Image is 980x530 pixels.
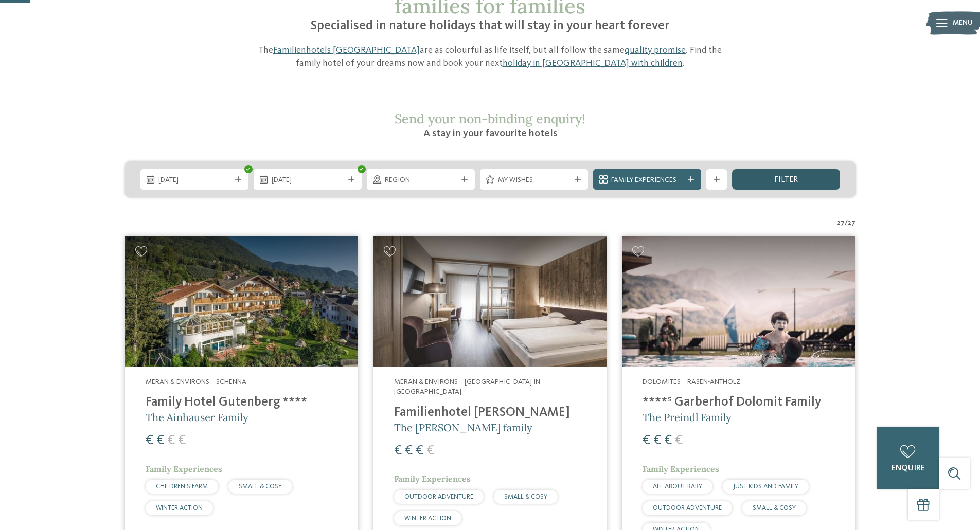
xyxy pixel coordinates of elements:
h4: Family Hotel Gutenberg **** [146,395,337,410]
span: € [643,434,650,447]
span: € [653,434,661,447]
span: filter [774,176,798,184]
span: € [156,434,164,447]
span: Region [385,175,457,186]
span: Family Experiences [146,464,222,474]
span: / [845,218,848,228]
img: Family Hotel Gutenberg **** [125,236,358,367]
span: € [416,444,423,458]
span: The Preindl Family [643,411,732,424]
span: [DATE] [158,175,230,186]
span: € [146,434,153,447]
span: enquire [892,464,925,472]
span: Family Experiences [394,473,471,484]
h4: Familienhotel [PERSON_NAME] [394,405,586,421]
span: 27 [837,218,845,228]
a: Familienhotels [GEOGRAPHIC_DATA] [273,46,420,55]
span: SMALL & COSY [239,483,282,490]
span: ALL ABOUT BABY [653,483,702,490]
span: My wishes [498,175,570,186]
span: € [167,434,175,447]
span: Family Experiences [611,175,683,186]
span: € [664,434,672,447]
span: [DATE] [272,175,344,186]
span: OUTDOOR ADVENTURE [404,494,473,500]
span: Meran & Environs – [GEOGRAPHIC_DATA] in [GEOGRAPHIC_DATA] [394,378,540,396]
span: € [178,434,186,447]
span: Meran & Environs – Schenna [146,378,246,386]
span: 27 [848,218,856,228]
span: € [426,444,434,458]
a: quality promise [625,46,686,55]
span: CHILDREN’S FARM [156,483,208,490]
span: Specialised in nature holidays that will stay in your heart forever [311,20,670,32]
span: Dolomites – Rasen-Antholz [643,378,740,386]
a: enquire [877,427,939,489]
span: Send your non-binding enquiry! [395,111,585,127]
span: SMALL & COSY [753,505,796,511]
span: € [675,434,683,447]
span: The [PERSON_NAME] family [394,421,532,434]
span: Family Experiences [643,464,719,474]
span: € [394,444,402,458]
span: OUTDOOR ADVENTURE [653,505,722,511]
span: € [405,444,413,458]
span: WINTER ACTION [156,505,203,511]
span: The Ainhauser Family [146,411,248,424]
span: JUST KIDS AND FAMILY [733,483,798,490]
h4: ****ˢ Garberhof Dolomit Family [643,395,834,410]
img: Looking for family hotels? Find the best ones here! [622,236,855,367]
span: SMALL & COSY [504,494,547,500]
span: A stay in your favourite hotels [423,129,557,139]
p: The are as colourful as life itself, but all follow the same . Find the family hotel of your drea... [246,44,735,70]
img: Looking for family hotels? Find the best ones here! [373,236,607,367]
a: holiday in [GEOGRAPHIC_DATA] with children [503,59,683,68]
span: WINTER ACTION [404,515,451,522]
